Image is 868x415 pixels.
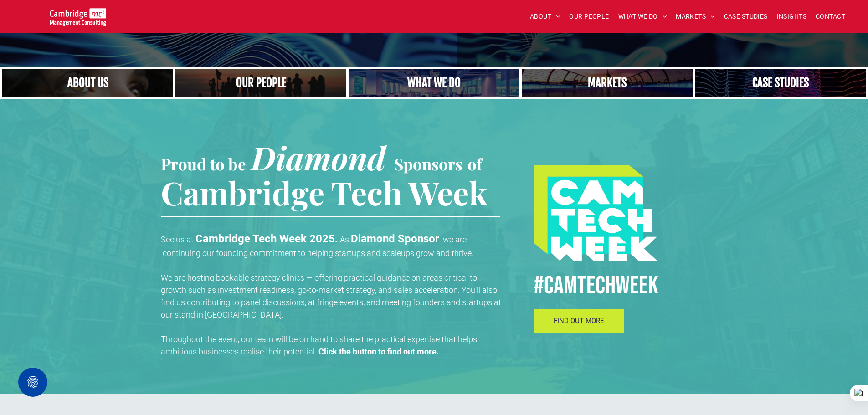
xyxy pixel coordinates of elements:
[467,153,482,174] span: of
[719,10,772,24] a: CASE STUDIES
[522,69,693,97] a: Telecoms | Decades of Experience Across Multiple Industries & Regions
[163,248,473,258] span: continuing our founding commitment to helping startups and scaleups grow and thrive.
[161,273,501,319] span: We are hosting bookable strategy clinics — offering practical guidance on areas critical to growt...
[50,10,106,19] a: Your Business Transformed | Cambridge Management Consulting
[349,69,519,97] a: A yoga teacher lifting his whole body off the ground in the peacock pose
[811,10,850,24] a: CONTACT
[175,69,346,97] a: A crowd in silhouette at sunset, on a rise or lookout point
[534,165,657,261] img: #CAMTECHWEEK logo, Procurement
[161,171,488,214] span: Cambridge Tech Week
[534,271,658,301] span: #CamTECHWEEK
[525,10,565,24] a: ABOUT
[695,69,866,97] a: CASE STUDIES | See an Overview of All Our Case Studies | Cambridge Management Consulting
[443,235,467,244] span: we are
[772,10,811,24] a: INSIGHTS
[251,136,386,179] span: Diamond
[340,235,349,244] span: As
[534,309,625,333] a: FIND OUT MORE
[614,10,672,24] a: WHAT WE DO
[161,153,246,174] span: Proud to be
[318,347,439,356] strong: Click the button to find out more.
[554,317,604,325] span: FIND OUT MORE
[195,232,338,245] strong: Cambridge Tech Week 2025.
[351,232,439,245] strong: Diamond Sponsor
[565,10,613,24] a: OUR PEOPLE
[2,69,173,97] a: Close up of woman's face, centered on her eyes
[671,10,719,24] a: MARKETS
[161,235,194,244] span: See us at
[50,8,106,26] img: Go to Homepage
[394,153,462,174] span: Sponsors
[161,334,477,356] span: Throughout the event, our team will be on hand to share the practical expertise that helps ambiti...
